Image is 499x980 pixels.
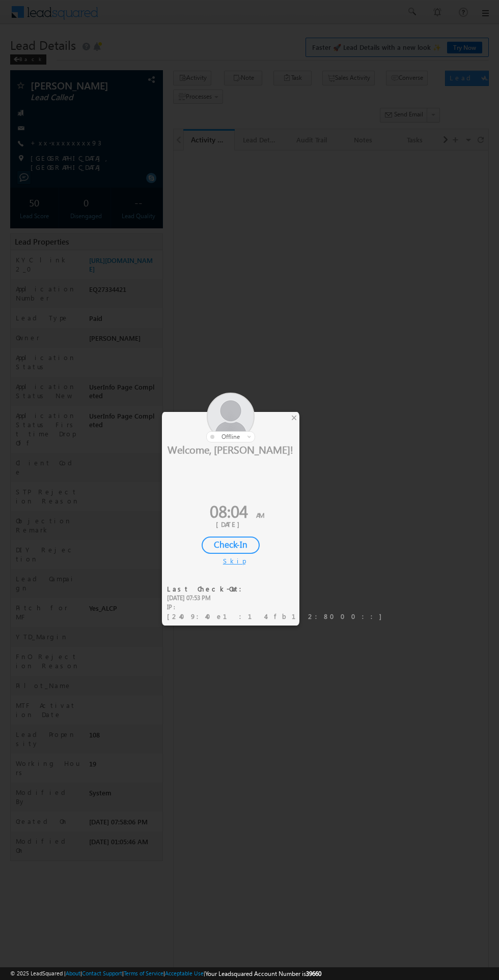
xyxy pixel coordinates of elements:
a: Contact Support [82,970,122,976]
div: [DATE] 07:53 PM [167,593,387,603]
div: Skip [223,556,238,566]
div: Welcome, [PERSON_NAME]! [162,442,299,456]
a: About [66,970,80,976]
span: 08:04 [210,499,248,522]
a: Terms of Service [124,970,163,976]
span: offline [221,433,240,440]
span: AM [256,511,264,519]
span: 39660 [306,970,321,977]
div: [DATE] [170,520,292,529]
div: Last Check-Out: [167,584,387,593]
div: IP : [167,603,387,621]
span: © 2025 LeadSquared | | | | | [10,969,321,978]
span: [2409:40e1:14:fb12:8000::] [167,612,387,620]
a: Acceptable Use [165,970,204,976]
div: × [289,412,299,423]
div: Check-In [202,537,260,554]
span: Your Leadsquared Account Number is [205,970,321,977]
